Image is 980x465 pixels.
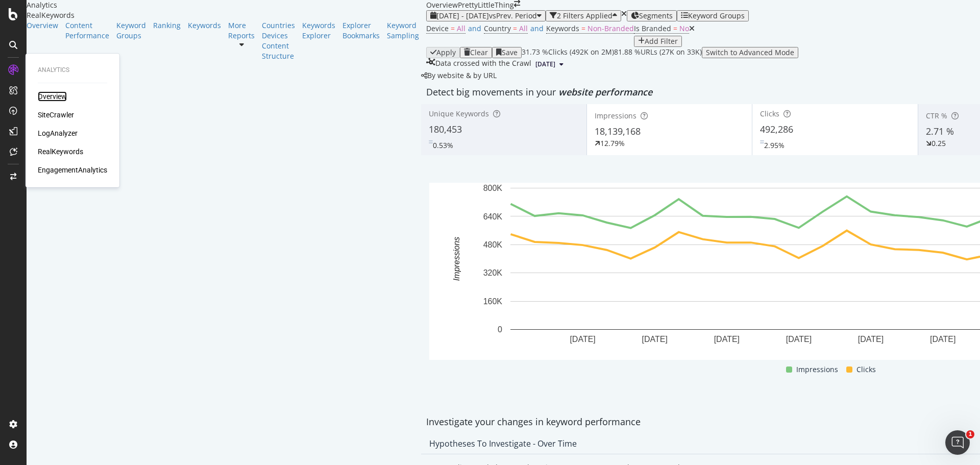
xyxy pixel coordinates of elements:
span: = [673,23,677,33]
a: Keywords Explorer [302,20,335,41]
span: By website & by URL [427,70,497,80]
div: 0.25 [932,138,946,149]
a: Countries [262,20,295,31]
span: Impressions [796,363,838,376]
span: Clicks [856,363,876,376]
div: 12.79% [600,138,625,149]
span: No [679,23,689,33]
a: Overview [38,91,67,102]
div: Data crossed with the Crawl [435,58,531,70]
a: Keyword Groups [116,20,146,41]
a: Explorer Bookmarks [342,20,380,41]
span: 18,139,168 [595,125,641,137]
text: [DATE] [642,335,668,344]
div: Clear [470,48,488,57]
a: More Reports [228,20,255,41]
text: [DATE] [786,335,812,344]
span: 180,453 [429,123,462,135]
span: website performance [558,86,652,98]
div: Apply [436,48,456,57]
button: Save [492,47,522,58]
span: 2023 Sep. 8th [535,60,555,69]
a: Content [262,41,295,51]
a: Keywords [188,20,221,31]
img: Equal [429,140,433,143]
text: [DATE] [858,335,884,344]
button: Keyword Groups [677,10,749,21]
div: 81.88 % URLs ( 27K on 33K ) [614,47,702,58]
text: 800K [483,184,503,192]
span: CTR % [926,111,947,120]
div: RealKeywords [27,10,426,20]
span: Is Branded [634,23,671,33]
span: Device [426,23,449,33]
div: Hypotheses to Investigate - Over Time [429,438,577,449]
div: Switch to Advanced Mode [706,48,794,57]
button: 2 Filters Applied [546,10,621,21]
span: = [513,23,517,33]
span: 2.71 % [926,125,954,137]
a: Ranking [153,20,181,31]
div: LogAnalyzer [38,128,78,138]
div: Save [502,48,518,57]
div: Analytics [38,66,107,75]
span: All [457,23,465,33]
button: Segments [627,10,677,21]
text: 480K [483,240,503,249]
text: [DATE] [714,335,740,344]
iframe: Intercom live chat [945,430,970,455]
img: Equal [760,140,764,143]
text: [DATE] [570,335,595,344]
text: Impressions [452,237,461,281]
a: EngagementAnalytics [38,165,107,175]
a: Keyword Sampling [387,20,419,41]
text: 320K [483,268,503,277]
span: 492,286 [760,123,793,135]
span: = [451,23,455,33]
div: Add Filter [645,37,678,45]
div: 2.95% [764,140,785,151]
span: and [468,23,481,33]
span: Non-Branded [587,23,634,33]
div: 2 Filters Applied [557,12,612,20]
span: Unique Keywords [429,109,489,118]
button: [DATE] [531,58,568,70]
div: legacy label [421,70,497,81]
a: Content Performance [65,20,109,41]
button: Add Filter [634,36,682,47]
a: RealKeywords [38,146,83,157]
span: Segments [639,11,673,20]
button: Clear [460,47,492,58]
span: and [530,23,544,33]
span: vs Prev. Period [489,11,537,20]
text: [DATE] [930,335,955,344]
button: [DATE] - [DATE]vsPrev. Period [426,10,546,21]
a: SiteCrawler [38,110,74,120]
span: = [581,23,585,33]
text: 640K [483,212,503,221]
a: Overview [27,20,58,31]
div: times [621,10,627,17]
span: [DATE] - [DATE] [436,11,489,20]
text: 160K [483,297,503,306]
a: Devices [262,31,295,41]
a: Structure [262,51,295,61]
div: 0.53% [433,140,453,151]
text: 0 [498,325,502,334]
div: Keyword Groups [688,12,745,20]
span: Country [484,23,511,33]
span: Keywords [546,23,579,33]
